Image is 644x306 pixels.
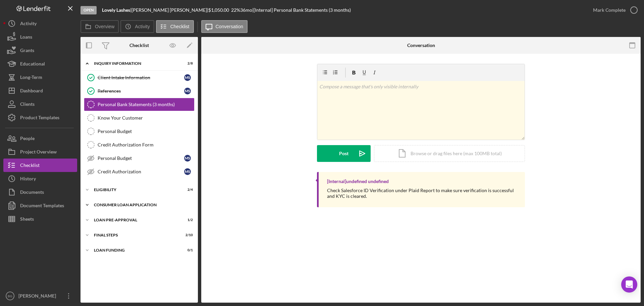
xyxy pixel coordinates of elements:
div: Inquiry Information [94,61,176,65]
div: References [98,88,184,94]
div: M S [184,155,191,162]
div: Loan Funding [94,248,176,252]
div: [PERSON_NAME] [PERSON_NAME] | [131,7,208,13]
div: $1,050.00 [208,7,231,13]
p: Check Salesforce ID Verification under Plaid Report to make sure verification is successful and K... [327,187,518,199]
button: Post [317,145,371,162]
div: People [20,132,35,147]
div: Project Overview [20,145,57,160]
b: Lovely Lashes [102,7,130,13]
button: People [3,132,77,145]
div: 1 / 2 [181,218,193,222]
div: Product Templates [20,111,59,126]
button: Dashboard [3,84,77,97]
div: Activity [20,17,37,32]
div: Educational [20,57,45,72]
div: 22 % [231,7,240,13]
div: 0 / 1 [181,248,193,252]
div: Personal Budget [98,156,184,161]
div: 2 / 10 [181,233,193,237]
button: Long-Term [3,71,77,84]
button: History [3,172,77,185]
div: Mark Complete [593,3,626,17]
div: M S [184,88,191,94]
div: Grants [20,44,34,59]
label: Activity [135,24,150,29]
button: Mark Complete [586,3,641,17]
label: Overview [95,24,114,29]
div: Open [80,6,97,14]
button: Product Templates [3,111,77,124]
a: Personal Budget [84,125,195,138]
div: FINAL STEPS [94,233,176,237]
div: [PERSON_NAME] [17,289,60,304]
a: Credit Authorization Form [84,138,195,151]
div: Client Intake Information [98,75,184,80]
button: Documents [3,185,77,199]
div: Eligibility [94,188,176,192]
button: Overview [80,20,119,33]
div: Clients [20,97,35,113]
a: Know Your Customer [84,111,195,125]
div: Long-Term [20,71,42,86]
div: [Internal] undefined undefined [327,179,389,184]
button: Sheets [3,212,77,226]
a: ReferencesMS [84,84,195,98]
button: Grants [3,44,77,57]
div: Documents [20,185,44,201]
div: Consumer Loan Application [94,203,190,207]
div: Checklist [20,159,40,174]
a: Personal BudgetMS [84,151,195,165]
button: Document Templates [3,199,77,212]
button: Conversation [201,20,248,33]
div: | [102,7,131,13]
button: BG[PERSON_NAME] [3,289,77,303]
button: Activity [120,20,154,33]
div: 2 / 4 [181,188,193,192]
button: Educational [3,57,77,71]
label: Conversation [216,24,244,29]
button: Loans [3,30,77,44]
div: 36 mo [240,7,252,13]
button: Project Overview [3,145,77,159]
a: Personal Bank Statements (3 months) [84,98,195,111]
div: Dashboard [20,84,43,99]
div: 2 / 8 [181,61,193,65]
text: BG [8,294,12,298]
a: Activity [3,17,77,30]
div: Loan Pre-Approval [94,218,176,222]
div: Loans [20,30,32,45]
div: History [20,172,36,187]
div: Sheets [20,212,34,227]
div: | [Internal] Personal Bank Statements (3 months) [252,7,351,13]
div: M S [184,74,191,81]
div: Personal Bank Statements (3 months) [98,102,194,107]
div: Post [339,145,348,162]
button: Checklist [3,159,77,172]
div: Conversation [407,43,435,48]
a: Client Intake InformationMS [84,71,195,84]
div: Know Your Customer [98,115,194,121]
div: Credit Authorization Form [98,142,194,147]
button: Checklist [156,20,194,33]
div: Open Intercom Messenger [621,276,637,293]
a: Credit AuthorizationMS [84,165,195,178]
button: Clients [3,97,77,111]
div: Checklist [129,43,149,48]
div: Document Templates [20,199,64,214]
div: Personal Budget [98,129,194,134]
